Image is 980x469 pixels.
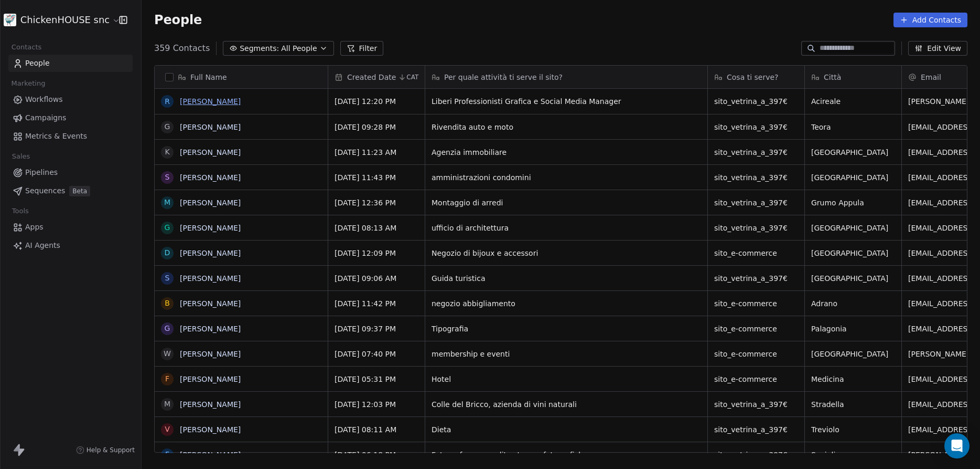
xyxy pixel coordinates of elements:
span: sito_vetrina_a_397€ [714,147,798,158]
a: [PERSON_NAME] [180,325,241,333]
span: Treviolo [811,424,895,435]
div: Cosa ti serve? [708,66,804,88]
a: [PERSON_NAME] [180,199,241,207]
div: M [164,197,170,208]
div: grid [155,89,328,453]
a: SequencesBeta [8,182,133,200]
span: [GEOGRAPHIC_DATA] [811,273,895,284]
span: CAT [406,73,418,81]
div: Created DateCAT [328,66,425,88]
span: Guida turistica [432,273,701,284]
span: Adrano [811,298,895,309]
span: [DATE] 11:43 PM [335,172,418,183]
span: Created Date [347,72,396,82]
a: Pipelines [8,164,133,181]
a: Workflows [8,91,133,108]
span: negozio abbigliamento [432,298,701,309]
span: [GEOGRAPHIC_DATA] [811,223,895,233]
div: Full Name [155,66,328,88]
span: Marketing [7,76,50,91]
button: Add Contacts [893,13,967,27]
div: V [165,424,170,435]
a: [PERSON_NAME] [180,97,241,106]
span: [DATE] 09:37 PM [335,324,418,334]
span: [DATE] 11:42 PM [335,298,418,309]
span: [GEOGRAPHIC_DATA] [811,349,895,359]
span: Cosa ti serve? [727,72,779,82]
span: ChickenHOUSE snc [20,13,110,27]
span: Segments: [240,43,279,54]
span: [DATE] 11:23 AM [335,147,418,158]
span: Agenzia immobiliare [432,147,701,158]
img: 4.jpg [4,14,16,26]
a: People [8,55,133,72]
a: [PERSON_NAME] [180,425,241,434]
span: Teora [811,122,895,132]
div: K [165,147,169,158]
button: Filter [340,41,384,56]
span: Medicina [811,374,895,384]
a: Metrics & Events [8,128,133,145]
span: Acireale [811,96,895,107]
span: Hotel [432,374,701,384]
span: Campaigns [25,112,66,123]
span: Negozio di bijoux e accessori [432,248,701,258]
span: People [154,12,202,28]
span: [DATE] 06:18 PM [335,450,418,460]
span: sito_vetrina_a_397€ [714,197,798,208]
span: [DATE] 12:03 PM [335,399,418,410]
a: [PERSON_NAME] [180,148,241,157]
span: Sales [7,149,35,164]
a: [PERSON_NAME] [180,299,241,308]
a: [PERSON_NAME] [180,375,241,383]
span: amministrazioni condomini [432,172,701,183]
div: F [165,373,169,384]
span: Metrics & Events [25,131,87,142]
span: Apps [25,222,44,233]
span: All People [281,43,317,54]
span: Per quale attività ti serve il sito? [444,72,563,82]
span: Tipografia [432,324,701,334]
span: Fotografo per vendita stampe fotografiche [432,450,701,460]
span: sito_e-commerce [714,349,798,359]
span: AI Agents [25,240,60,251]
span: People [25,58,50,69]
span: Dieta [432,424,701,435]
div: Città [805,66,901,88]
a: AI Agents [8,237,133,254]
a: [PERSON_NAME] [180,451,241,459]
span: sito_e-commerce [714,248,798,258]
a: [PERSON_NAME] [180,274,241,283]
a: Apps [8,218,133,236]
span: Città [824,72,841,82]
div: S [165,172,170,183]
div: R [165,96,170,107]
span: [DATE] 09:28 PM [335,122,418,132]
span: sito_vetrina_a_397€ [714,424,798,435]
a: Campaigns [8,109,133,127]
a: [PERSON_NAME] [180,173,241,182]
button: ChickenHOUSE snc [13,11,112,29]
span: [GEOGRAPHIC_DATA] [811,147,895,158]
span: Rivendita auto e moto [432,122,701,132]
span: ufficio di architettura [432,223,701,233]
a: [PERSON_NAME] [180,350,241,358]
span: [DATE] 12:09 PM [335,248,418,258]
span: 359 Contacts [154,42,210,55]
span: [GEOGRAPHIC_DATA] [811,172,895,183]
span: [DATE] 05:31 PM [335,374,418,384]
span: Pipelines [25,167,58,178]
div: S [165,273,170,284]
span: sito_e-commerce [714,298,798,309]
span: sito_vetrina_a_397€ [714,223,798,233]
span: Montaggio di arredi [432,197,701,208]
span: [DATE] 12:20 PM [335,96,418,107]
span: sito_e-commerce [714,324,798,334]
span: Liberi Professionisti Grafica e Social Media Manager [432,96,701,107]
span: sito_vetrina_a_397€ [714,273,798,284]
span: Colle del Bricco, azienda di vini naturali [432,399,701,410]
span: [DATE] 09:06 AM [335,273,418,284]
span: sito_vetrina_a_397€ [714,96,798,107]
span: Full Name [190,72,227,82]
a: [PERSON_NAME] [180,123,241,131]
